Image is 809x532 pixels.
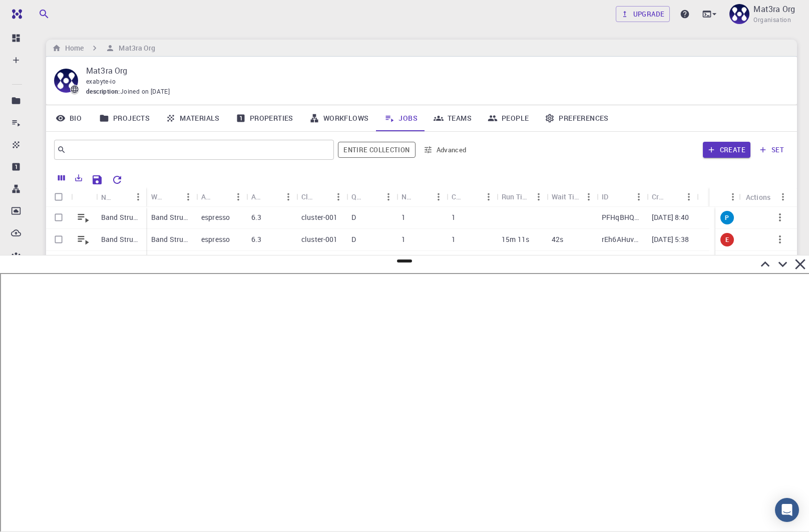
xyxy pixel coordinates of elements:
div: Cores [452,187,465,206]
button: Menu [681,189,697,205]
button: Sort [164,189,180,205]
p: D [351,234,356,244]
div: Workflow Name [146,187,196,206]
div: ID [597,187,647,206]
button: Advanced [420,142,472,158]
button: Columns [53,170,70,186]
button: Menu [631,189,647,205]
button: Menu [481,189,497,205]
div: Run Time [497,187,547,206]
a: Projects [91,105,158,131]
div: Created [652,187,665,206]
div: Application Version [246,187,296,206]
div: Open Intercom Messenger [775,498,799,522]
p: espresso [201,234,230,244]
a: Jobs [376,105,426,131]
p: Band Structure (LDA) [151,234,191,244]
span: Joined on [DATE] [120,87,170,97]
div: Nodes [401,187,415,206]
div: Wait Time [552,187,581,206]
p: D [351,212,356,222]
div: Name [101,187,114,207]
div: Run Time [502,187,531,206]
span: Support [21,7,57,16]
img: Mat3ra Org [729,4,749,24]
div: Application [196,187,246,206]
button: Sort [714,189,730,205]
p: Band Structure (LDA) [151,212,191,222]
span: E [721,235,733,244]
p: [DATE] 5:38 [652,234,689,244]
p: cluster-001 [301,212,338,222]
div: Cluster [296,187,346,206]
div: error [720,233,734,246]
div: Cluster [301,187,314,206]
div: Nodes [396,187,447,206]
p: 1 [452,234,456,244]
p: 1 [452,212,456,222]
button: Sort [114,189,130,205]
button: Sort [415,189,431,205]
button: Menu [431,189,447,205]
p: 15m 11s [502,234,529,244]
button: Menu [581,189,597,205]
button: Menu [180,189,196,205]
p: [DATE] 8:40 [652,212,689,222]
div: Name [96,187,146,207]
p: Band Structure [DATE] 17:27 MoS2 (clone) (clone) [101,212,141,222]
button: Sort [465,189,481,205]
button: Sort [214,189,230,205]
button: set [754,142,789,158]
button: Menu [775,189,791,205]
div: Icon [71,187,96,207]
h6: Home [61,43,84,54]
p: Band Structure [DATE] 17:27 MoS2 (clone) [101,234,141,244]
div: Application [201,187,214,206]
p: espresso [201,212,230,222]
div: Actions [741,187,791,207]
button: Menu [531,189,547,205]
div: Queue [351,187,364,206]
div: Workflow Name [151,187,164,206]
a: Bio [46,105,91,131]
p: 1 [401,234,406,244]
button: Menu [280,189,296,205]
button: Sort [665,189,681,205]
span: description : [86,87,120,97]
p: cluster-001 [301,234,338,244]
div: Status [709,187,741,207]
button: Entire collection [338,142,415,158]
button: Menu [230,189,246,205]
span: P [721,213,733,222]
img: logo [8,9,22,19]
button: Menu [725,189,741,205]
div: ID [602,187,608,206]
p: 1 [401,212,406,222]
p: Mat3ra Org [86,65,781,77]
a: Workflows [301,105,377,131]
button: Sort [314,189,330,205]
a: Teams [426,105,480,131]
button: Reset Explorer Settings [107,170,127,190]
div: pre-submission [720,211,734,224]
p: 6.3 [251,212,261,222]
p: 42s [552,234,563,244]
div: Application Version [251,187,264,206]
span: Filter throughout whole library including sets (folders) [338,142,415,158]
p: 6.3 [251,234,261,244]
button: Sort [364,189,380,205]
div: Wait Time [547,187,597,206]
div: Queue [346,187,396,206]
a: People [480,105,537,131]
button: Create [703,142,750,158]
h6: Mat3ra Org [115,43,155,54]
button: Sort [608,189,624,205]
div: Created [647,187,697,206]
div: Actions [746,187,770,207]
span: exabyte-io [86,77,116,85]
a: Properties [228,105,301,131]
nav: breadcrumb [50,43,157,54]
button: Save Explorer Settings [87,170,107,190]
button: Sort [264,189,280,205]
p: PFHqBHQE8a95aZaen [602,212,642,222]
